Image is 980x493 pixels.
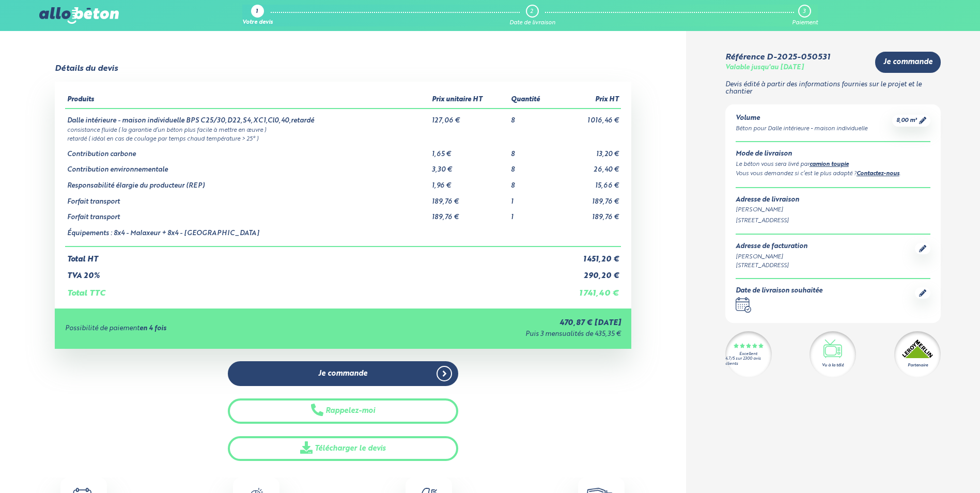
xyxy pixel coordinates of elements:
div: 470,87 € [DATE] [351,319,620,328]
div: Le béton vous sera livré par [736,160,930,170]
div: Mode de livraison [736,150,930,158]
button: Rappelez-moi [228,398,458,424]
div: Excellent [739,352,757,357]
div: 4.7/5 sur 2300 avis clients [725,357,772,366]
div: Volume [736,115,867,122]
td: 189,76 € [557,206,620,222]
td: Équipements : 8x4 - Malaxeur + 8x4 - [GEOGRAPHIC_DATA] [65,222,429,246]
td: Contribution environnementale [65,158,429,174]
td: 1 741,40 € [557,281,620,298]
span: Je commande [318,369,367,378]
div: Vu à la télé [822,362,844,368]
th: Produits [65,92,429,109]
a: Je commande [875,52,941,73]
div: 3 [803,8,805,15]
iframe: Help widget launcher [888,453,969,482]
div: [STREET_ADDRESS] [736,261,807,270]
td: 1 451,20 € [557,246,620,264]
div: Béton pour Dalle intérieure - maison individuelle [736,125,867,133]
div: [STREET_ADDRESS] [736,217,930,225]
td: TVA 20% [65,264,557,281]
a: 2 Date de livraison [509,5,555,26]
div: Détails du devis [55,64,118,73]
th: Prix unitaire HT [430,92,509,109]
a: Je commande [228,361,458,387]
a: camion toupie [810,162,849,167]
div: [PERSON_NAME] [736,206,930,214]
div: Valable jusqu'au [DATE] [725,64,804,72]
div: Possibilité de paiement [65,325,351,333]
td: 3,30 € [430,158,509,174]
div: Partenaire [908,362,928,368]
td: 189,76 € [557,190,620,206]
td: 1 [509,206,557,222]
a: 3 Paiement [792,5,818,26]
div: Paiement [792,20,818,26]
td: Total TTC [65,281,557,298]
a: 1 Votre devis [242,5,273,26]
td: 127,06 € [430,109,509,125]
td: Dalle intérieure - maison individuelle BPS C25/30,D22,S4,XC1,Cl0,40,retardé [65,109,429,125]
td: retardé ( idéal en cas de coulage par temps chaud température > 25° ) [65,134,620,143]
div: Adresse de facturation [736,243,807,251]
a: Télécharger le devis [228,436,458,461]
div: Puis 3 mensualités de 435,35 € [351,331,620,338]
a: Contactez-nous [857,171,899,177]
td: 1 [509,190,557,206]
td: 8 [509,109,557,125]
span: Je commande [883,58,932,67]
td: Responsabilité élargie du producteur (REP) [65,174,429,190]
td: Contribution carbone [65,143,429,159]
td: consistance fluide ( la garantie d’un béton plus facile à mettre en œuvre ) [65,125,620,134]
div: Référence D-2025-050531 [725,53,830,62]
td: Total HT [65,246,557,264]
td: 1,96 € [430,174,509,190]
div: Vous vous demandez si c’est le plus adapté ? . [736,170,930,179]
strong: en 4 fois [139,325,166,332]
div: Date de livraison souhaitée [736,287,822,295]
td: 15,66 € [557,174,620,190]
td: 13,20 € [557,143,620,159]
div: 2 [530,8,533,15]
td: Forfait transport [65,206,429,222]
td: 8 [509,143,557,159]
td: 26,40 € [557,158,620,174]
div: Votre devis [242,20,273,26]
td: 1 016,46 € [557,109,620,125]
div: 1 [256,9,258,16]
div: [PERSON_NAME] [736,253,807,261]
div: Date de livraison [509,20,555,26]
div: Adresse de livraison [736,196,930,204]
img: allobéton [39,7,119,24]
td: 8 [509,174,557,190]
th: Quantité [509,92,557,109]
td: 189,76 € [430,206,509,222]
td: 8 [509,158,557,174]
th: Prix HT [557,92,620,109]
td: 290,20 € [557,264,620,281]
td: 189,76 € [430,190,509,206]
td: 1,65 € [430,143,509,159]
td: Forfait transport [65,190,429,206]
p: Devis édité à partir des informations fournies sur le projet et le chantier [725,81,941,96]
